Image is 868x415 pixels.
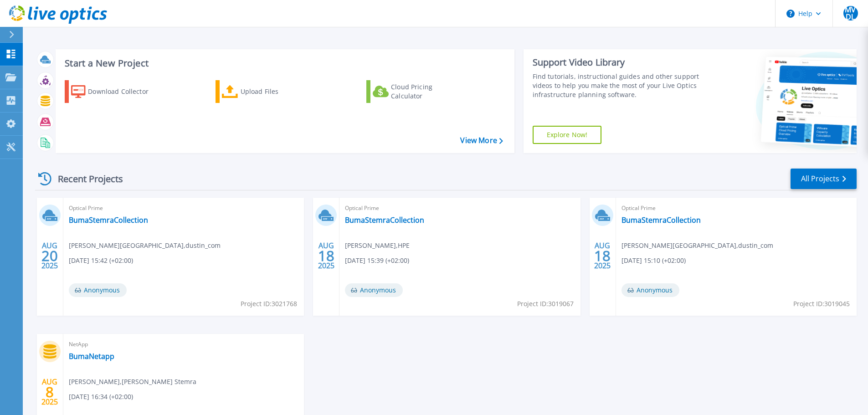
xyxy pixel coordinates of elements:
a: BumaStemraCollection [69,215,148,225]
span: [PERSON_NAME] , [PERSON_NAME] Stemra [69,377,196,387]
span: [PERSON_NAME][GEOGRAPHIC_DATA] , dustin_com [69,241,221,251]
a: View More [460,136,503,145]
div: AUG 2025 [318,239,335,272]
span: 18 [594,252,611,260]
a: BumaNetapp [69,352,114,361]
div: Find tutorials, instructional guides and other support videos to help you make the most of your L... [533,72,703,99]
span: Optical Prime [621,203,851,213]
span: Optical Prime [69,203,298,213]
span: 18 [318,252,334,260]
span: Anonymous [621,283,679,297]
span: 8 [46,388,54,396]
span: Anonymous [69,283,127,297]
span: [DATE] 15:42 (+02:00) [69,256,133,266]
span: [PERSON_NAME][GEOGRAPHIC_DATA] , dustin_com [621,241,773,251]
h3: Start a New Project [65,58,503,68]
div: Support Video Library [533,56,703,68]
span: [DATE] 15:10 (+02:00) [621,256,686,266]
span: NetApp [69,339,298,349]
span: [DATE] 16:34 (+02:00) [69,392,133,402]
div: Upload Files [241,82,313,101]
span: [DATE] 15:39 (+02:00) [345,256,409,266]
span: 20 [41,252,58,260]
div: AUG 2025 [41,375,58,409]
a: All Projects [791,169,857,189]
a: BumaStemraCollection [345,215,424,225]
a: Upload Files [216,80,317,103]
a: Explore Now! [533,126,602,144]
div: Cloud Pricing Calculator [391,82,464,101]
div: AUG 2025 [41,239,58,272]
a: Download Collector [65,80,166,103]
div: Recent Projects [35,168,135,190]
span: MVDL [843,6,858,20]
div: AUG 2025 [594,239,611,272]
a: Cloud Pricing Calculator [366,80,468,103]
div: Download Collector [88,82,161,101]
span: Optical Prime [345,203,575,213]
span: Project ID: 3019067 [517,299,574,309]
span: Project ID: 3019045 [793,299,850,309]
span: Anonymous [345,283,403,297]
a: BumaStemraCollection [621,215,701,225]
span: [PERSON_NAME] , HPE [345,241,410,251]
span: Project ID: 3021768 [241,299,297,309]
